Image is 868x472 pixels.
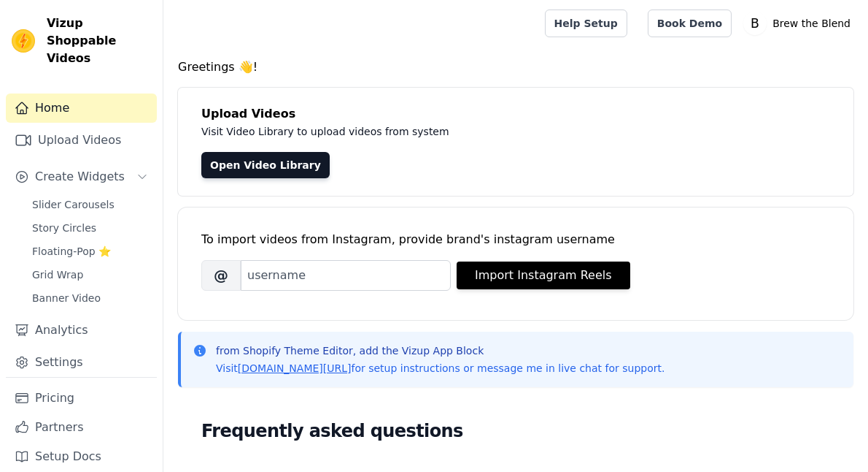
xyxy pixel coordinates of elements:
[743,10,856,37] button: B Brew the Blend
[201,152,330,178] a: Open Video Library
[6,348,157,377] a: Settings
[767,10,856,37] p: Brew the Blend
[23,241,157,262] a: Floating-Pop ⭐
[32,221,96,235] span: Story Circles
[32,291,101,305] span: Banner Video
[751,16,759,31] text: B
[238,362,352,374] a: [DOMAIN_NAME][URL]
[32,244,111,259] span: Floating-Pop ⭐
[178,58,853,76] h4: Greetings 👋!
[201,105,830,123] h4: Upload Videos
[201,416,830,446] h2: Frequently asked questions
[23,264,157,285] a: Grid Wrap
[201,123,830,140] p: Visit Video Library to upload videos from system
[23,288,157,308] a: Banner Video
[6,413,157,442] a: Partners
[216,343,664,358] p: from Shopify Theme Editor, add the Vizup App Block
[216,361,664,376] p: Visit for setup instructions or message me in live chat for support.
[6,316,157,345] a: Analytics
[201,260,241,291] span: @
[47,15,151,67] span: Vizup Shoppable Videos
[6,94,157,123] a: Home
[6,442,157,471] a: Setup Docs
[201,231,830,248] div: To import videos from Instagram, provide brand's instagram username
[32,197,115,212] span: Slider Carousels
[6,126,157,155] a: Upload Videos
[6,162,157,191] button: Create Widgets
[6,384,157,413] a: Pricing
[457,262,630,289] button: Import Instagram Reels
[35,168,125,186] span: Create Widgets
[545,9,627,37] a: Help Setup
[648,9,732,37] a: Book Demo
[23,194,157,215] a: Slider Carousels
[32,267,83,282] span: Grid Wrap
[12,29,35,53] img: Vizup
[241,260,451,291] input: username
[23,218,157,238] a: Story Circles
